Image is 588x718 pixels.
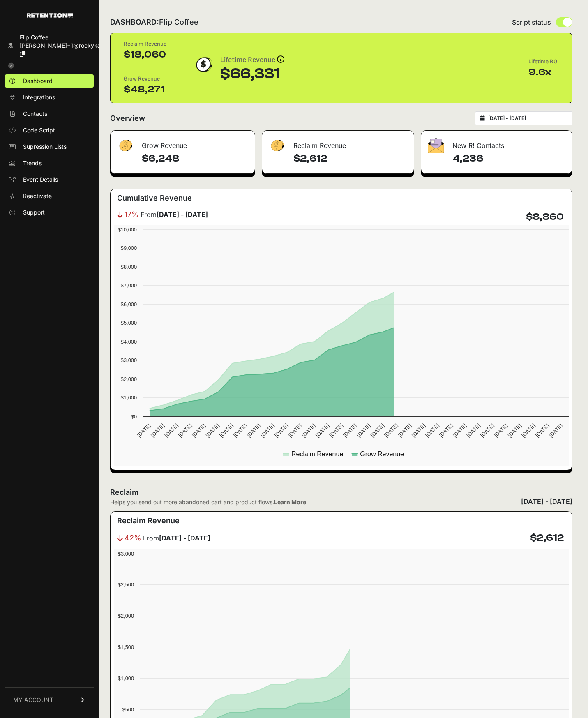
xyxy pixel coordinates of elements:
[246,422,262,439] text: [DATE]
[23,126,55,134] span: Code Script
[125,532,141,544] span: 42%
[328,422,344,439] text: [DATE]
[520,422,536,439] text: [DATE]
[118,226,137,233] text: $10,000
[131,413,137,420] text: $0
[159,534,210,542] strong: [DATE] - [DATE]
[117,138,134,154] img: fa-dollar-13500eef13a19c4ab2b9ed9ad552e47b0d9fc28b02b83b90ba0e00f96d6372e9.png
[220,54,284,66] div: Lifetime Revenue
[111,131,255,155] div: Grow Revenue
[191,422,207,439] text: [DATE]
[150,422,166,439] text: [DATE]
[259,422,275,439] text: [DATE]
[121,395,137,401] text: $1,000
[479,422,495,439] text: [DATE]
[110,16,198,28] h2: DASHBOARD:
[528,66,559,79] div: 9.6x
[521,496,572,506] div: [DATE] - [DATE]
[526,210,564,224] h4: $8,860
[342,422,358,439] text: [DATE]
[143,533,210,543] span: From
[13,696,53,704] span: MY ACCOUNT
[287,422,303,439] text: [DATE]
[124,40,166,48] div: Reclaim Revenue
[421,131,572,155] div: New R! Contacts
[121,245,137,251] text: $9,000
[118,582,134,588] text: $2,500
[141,210,208,219] span: From
[121,264,137,270] text: $8,000
[452,422,468,439] text: [DATE]
[410,422,427,439] text: [DATE]
[493,422,509,439] text: [DATE]
[23,143,67,151] span: Supression Lists
[121,339,137,345] text: $4,000
[122,706,134,713] text: $500
[5,31,94,60] a: Flip Coffee [PERSON_NAME]+1@rockykana...
[397,422,413,439] text: [DATE]
[23,77,53,85] span: Dashboard
[121,282,137,289] text: $7,000
[110,498,306,506] div: Helps you send out more abandoned cart and product flows.
[232,422,248,439] text: [DATE]
[118,613,134,619] text: $2,000
[5,91,94,104] a: Integrations
[142,152,248,165] h4: $6,248
[452,152,565,165] h4: 4,236
[5,140,94,153] a: Supression Lists
[23,175,58,184] span: Event Details
[23,159,42,167] span: Trends
[118,675,134,681] text: $1,000
[369,422,385,439] text: [DATE]
[5,206,94,219] a: Support
[314,422,330,439] text: [DATE]
[121,357,137,363] text: $3,000
[27,13,73,18] img: Retention.com
[117,515,180,526] h3: Reclaim Revenue
[220,66,284,82] div: $66,331
[5,74,94,88] a: Dashboard
[262,131,414,155] div: Reclaim Revenue
[118,551,134,557] text: $3,000
[293,152,407,165] h4: $2,612
[507,422,523,439] text: [DATE]
[23,110,47,118] span: Contacts
[548,422,564,439] text: [DATE]
[274,499,306,506] a: Learn More
[23,192,52,200] span: Reactivate
[428,138,444,153] img: fa-envelope-19ae18322b30453b285274b1b8af3d052b27d846a4fbe8435d1a52b978f639a2.png
[136,422,152,439] text: [DATE]
[5,157,94,170] a: Trends
[124,48,166,61] div: $18,060
[273,422,289,439] text: [DATE]
[360,450,404,457] text: Grow Revenue
[125,209,139,220] span: 17%
[124,75,166,83] div: Grow Revenue
[23,208,45,217] span: Support
[466,422,482,439] text: [DATE]
[159,18,198,26] span: Flip Coffee
[291,450,343,457] text: Reclaim Revenue
[528,58,559,66] div: Lifetime ROI
[383,422,399,439] text: [DATE]
[157,210,208,219] strong: [DATE] - [DATE]
[355,422,371,439] text: [DATE]
[5,107,94,120] a: Contacts
[193,54,214,75] img: dollar-coin-05c43ed7efb7bc0c12610022525b4bbbb207c7efeef5aecc26f025e68dcafac9.png
[205,422,221,439] text: [DATE]
[5,173,94,186] a: Event Details
[5,687,94,712] a: MY ACCOUNT
[177,422,193,439] text: [DATE]
[118,644,134,650] text: $1,500
[269,138,285,154] img: fa-dollar-13500eef13a19c4ab2b9ed9ad552e47b0d9fc28b02b83b90ba0e00f96d6372e9.png
[218,422,234,439] text: [DATE]
[534,422,550,439] text: [DATE]
[124,83,166,96] div: $48,271
[530,531,564,545] h4: $2,612
[301,422,317,439] text: [DATE]
[20,33,112,42] div: Flip Coffee
[110,113,145,124] h2: Overview
[163,422,179,439] text: [DATE]
[424,422,440,439] text: [DATE]
[20,42,112,49] span: [PERSON_NAME]+1@rockykana...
